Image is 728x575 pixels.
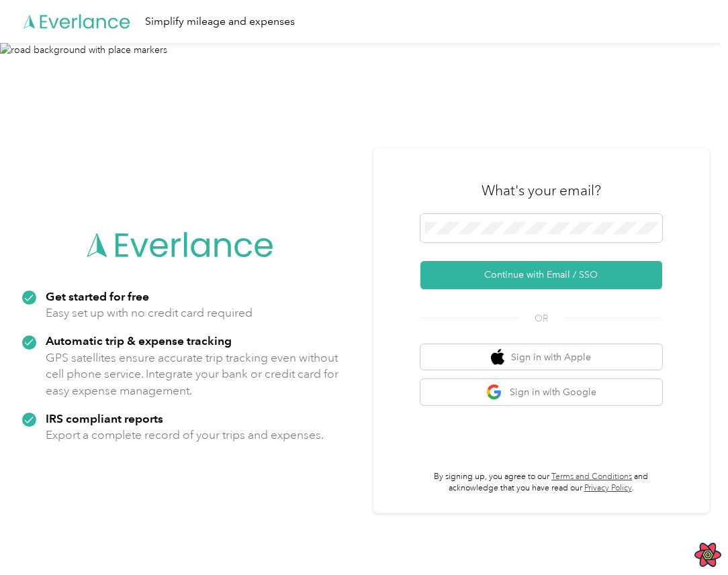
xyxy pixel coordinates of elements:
button: google logoSign in with Google [420,379,662,405]
p: By signing up, you agree to our and acknowledge that you have read our . [420,471,662,494]
span: OR [518,311,565,325]
p: GPS satellites ensure accurate trip tracking even without cell phone service. Integrate your bank... [46,350,339,399]
strong: Get started for free [46,289,149,303]
iframe: Everlance-gr Chat Button Frame [653,500,728,575]
button: apple logoSign in with Apple [420,344,662,370]
button: Open React Query Devtools [694,541,721,568]
img: apple logo [491,349,504,366]
strong: Automatic trip & expense tracking [46,333,232,348]
div: Simplify mileage and expenses [145,13,295,30]
p: Easy set up with no credit card required [46,305,253,321]
a: Privacy Policy [584,483,632,493]
h3: What's your email? [482,181,601,200]
strong: IRS compliant reports [46,411,163,425]
button: Continue with Email / SSO [420,261,662,289]
img: google logo [486,384,503,401]
a: Terms and Conditions [551,472,632,482]
p: Export a complete record of your trips and expenses. [46,427,324,443]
